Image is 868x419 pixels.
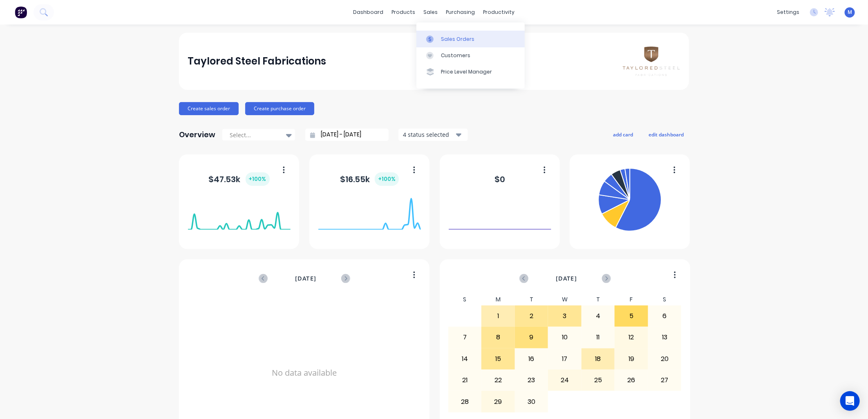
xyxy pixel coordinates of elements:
div: 25 [582,370,615,390]
button: add card [608,129,638,140]
img: Taylored Steel Fabrications [623,47,680,76]
span: [DATE] [295,274,316,283]
div: purchasing [442,6,479,18]
div: 2 [515,306,548,326]
div: 28 [449,391,481,412]
button: edit dashboard [643,129,689,140]
div: 7 [449,327,481,348]
div: W [548,294,582,305]
div: 10 [548,327,581,348]
div: settings [773,6,803,18]
div: 8 [482,327,515,348]
div: M [481,294,515,305]
div: 21 [449,370,481,390]
div: Overview [179,127,215,143]
span: M [848,9,852,16]
div: Sales Orders [441,36,474,43]
div: 11 [582,327,615,348]
div: + 100 % [375,172,399,186]
div: 5 [615,306,648,326]
div: Taylored Steel Fabrications [188,53,327,69]
div: 29 [482,391,515,412]
button: Create sales order [179,102,239,115]
div: 19 [615,349,648,369]
a: dashboard [349,6,388,18]
div: 26 [615,370,648,390]
div: 15 [482,349,515,369]
div: 18 [582,349,615,369]
div: $ 16.55k [340,172,399,186]
div: productivity [479,6,519,18]
div: F [615,294,648,305]
div: Open Intercom Messenger [840,391,860,411]
div: products [388,6,420,18]
button: 4 status selected [398,129,468,141]
div: Customers [441,52,470,59]
a: Price Level Manager [416,64,525,80]
div: $ 0 [494,173,505,185]
a: Customers [416,47,525,64]
div: sales [420,6,442,18]
div: 23 [515,370,548,390]
div: 4 [582,306,615,326]
div: T [582,294,615,305]
div: 6 [649,306,681,326]
div: 9 [515,327,548,348]
div: T [515,294,548,305]
div: 13 [649,327,681,348]
div: S [448,294,482,305]
img: Factory [15,6,27,18]
div: 4 status selected [403,130,454,139]
div: 14 [449,349,481,369]
div: 16 [515,349,548,369]
div: 3 [548,306,581,326]
div: 24 [548,370,581,390]
div: 27 [649,370,681,390]
div: $ 47.53k [209,172,270,186]
div: 20 [649,349,681,369]
div: 1 [482,306,515,326]
div: + 100 % [246,172,270,186]
div: S [648,294,682,305]
span: [DATE] [556,274,577,283]
div: Price Level Manager [441,68,492,76]
a: Sales Orders [416,31,525,47]
button: Create purchase order [245,102,314,115]
div: 17 [548,349,581,369]
div: 30 [515,391,548,412]
div: 12 [615,327,648,348]
div: 22 [482,370,515,390]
